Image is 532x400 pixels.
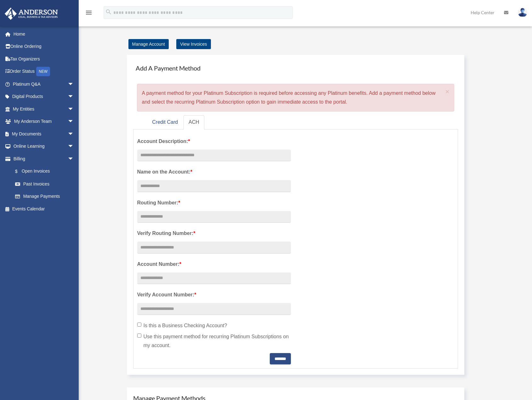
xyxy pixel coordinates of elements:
a: My Documentsarrow_drop_down [4,128,83,140]
a: Online Ordering [4,40,83,53]
label: Verify Routing Number: [137,229,291,238]
label: Account Number: [137,260,291,269]
a: View Invoices [176,39,211,49]
label: Is this a Business Checking Account? [137,321,291,330]
label: Name on the Account: [137,168,291,176]
a: My Anderson Teamarrow_drop_down [4,115,83,128]
a: menu [85,11,93,16]
span: arrow_drop_down [68,128,80,140]
i: menu [85,9,93,16]
span: $ [19,168,22,175]
a: Manage Account [128,39,169,49]
span: arrow_drop_down [68,90,80,103]
input: Use this payment method for recurring Platinum Subscriptions on my account. [137,334,141,338]
a: Digital Productsarrow_drop_down [4,90,83,103]
div: NEW [36,67,50,76]
img: Anderson Advisors Platinum Portal [3,8,60,20]
i: search [105,9,112,15]
label: Routing Number: [137,198,291,207]
span: arrow_drop_down [68,103,80,116]
span: arrow_drop_down [68,152,80,165]
button: Close [445,88,450,95]
span: arrow_drop_down [68,140,80,153]
a: ACH [184,115,204,129]
a: Online Learningarrow_drop_down [4,140,83,153]
a: Order StatusNEW [4,65,83,78]
a: Billingarrow_drop_down [4,152,83,165]
a: Past Invoices [9,178,83,190]
label: Verify Account Number: [137,290,291,299]
a: $Open Invoices [9,165,83,178]
a: My Entitiesarrow_drop_down [4,103,83,115]
h4: Add A Payment Method [133,61,458,75]
a: Home [4,28,83,40]
a: Platinum Q&Aarrow_drop_down [4,78,83,90]
span: arrow_drop_down [68,78,80,91]
img: User Pic [518,8,527,17]
span: × [445,88,450,95]
input: Is this a Business Checking Account? [137,323,141,327]
a: Events Calendar [4,203,83,215]
label: Account Description: [137,137,291,146]
label: Use this payment method for recurring Platinum Subscriptions on my account. [137,332,291,350]
a: Credit Card [147,115,183,129]
a: Tax Organizers [4,53,83,65]
div: A payment method for your Platinum Subscription is required before accessing any Platinum benefit... [137,84,455,111]
span: arrow_drop_down [68,115,80,128]
a: Manage Payments [9,190,80,203]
